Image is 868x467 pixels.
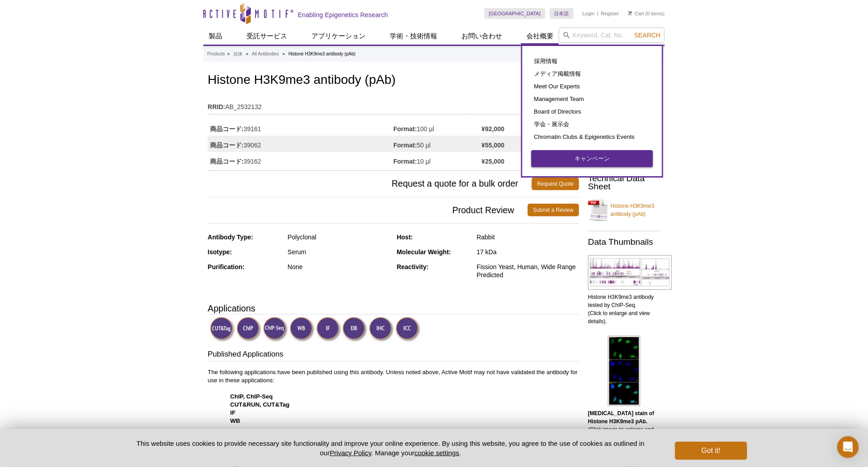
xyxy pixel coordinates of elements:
[531,55,653,68] a: 採用情報
[298,11,388,19] h2: Enabling Epigenetics Research
[393,119,482,136] td: 100 µl
[288,248,390,256] div: Serum
[559,27,665,43] input: Keyword, Cat. No.
[397,233,413,241] strong: Host:
[210,157,244,165] strong: 商品コード:
[384,27,443,45] a: 学術・技術情報
[482,125,505,133] strong: ¥92,000
[208,73,579,88] h1: Histone H3K9me3 antibody (pAb)
[369,317,394,342] img: Immunohistochemistry Validated
[588,409,660,442] p: (Click image to enlarge and see details.)
[208,178,532,190] span: Request a quote for a bulk order
[208,97,579,112] td: AB_2532132
[531,68,653,80] a: メディア掲載情報
[283,51,285,56] li: »
[393,125,417,133] strong: Format:
[477,263,579,279] div: Fission Yeast, Human, Wide Range Predicted
[415,449,459,457] button: cookie settings
[608,336,640,406] img: Histone H3K9me3 antibody (pAb) tested by immunofluorescence.
[288,233,390,241] div: Polyclonal
[397,248,451,256] strong: Molecular Weight:
[241,27,292,45] a: 受託サービス
[288,51,356,56] li: Histone H3K9me3 antibody (pAb)
[227,51,230,56] li: »
[635,32,661,39] span: Search
[208,302,579,315] h3: Applications
[290,317,315,342] img: Western Blot Validated
[208,204,528,216] span: Product Review
[588,255,672,290] img: Histone H3K9me3 antibody tested by ChIP-Seq.
[393,157,417,165] strong: Format:
[588,410,654,425] b: [MEDICAL_DATA] stain of Histone H3K9me3 pAb.
[456,27,507,45] a: お問い合わせ
[230,393,273,400] strong: ChIP, ChIP-Seq
[306,27,371,45] a: アプリケーション
[588,238,660,246] h2: Data Thumbnails
[233,50,242,58] a: 抗体
[531,150,653,167] a: キャンペーン
[393,136,482,152] td: 50 µl
[482,157,505,165] strong: ¥25,000
[393,141,417,149] strong: Format:
[208,248,232,256] strong: Isotype:
[601,10,619,17] a: Register
[628,11,632,15] img: Your Cart
[837,436,859,458] div: Open Intercom Messenger
[628,10,644,17] a: Cart
[208,136,393,152] td: 39062
[482,141,505,149] strong: ¥55,000
[330,449,371,457] a: Privacy Policy
[521,27,559,45] a: 会社概要
[263,317,288,342] img: ChIP-Seq Validated
[477,233,579,241] div: Rabbit
[208,152,393,168] td: 39162
[230,401,290,408] strong: CUT&RUN, CUT&Tag
[208,119,393,136] td: 39161
[632,31,663,39] button: Search
[230,417,240,424] strong: WB
[203,27,228,45] a: 製品
[252,50,279,58] a: All Antibodies
[588,197,660,224] a: Histone H3K9me3 antibody (pAb)
[121,439,660,458] p: This website uses cookies to provide necessary site functionality and improve your online experie...
[207,50,225,58] a: Products
[583,10,595,17] a: Login
[208,349,579,362] h3: Published Applications
[588,293,660,325] p: Histone H3K9me3 antibody tested by ChIP-Seq. (Click to enlarge and view details).
[230,409,236,416] strong: IF
[210,317,235,342] img: CUT&Tag Validated
[237,317,261,342] img: ChIP Validated
[208,233,253,241] strong: Antibody Type:
[316,317,341,342] img: Immunofluorescence Validated
[484,8,545,19] a: [GEOGRAPHIC_DATA]
[396,317,420,342] img: Immunocytochemistry Validated
[343,317,367,342] img: Dot Blot Validated
[532,178,579,190] a: Request Quote
[531,93,653,105] a: Management Team
[528,204,579,216] a: Submit a Review
[597,8,598,19] li: |
[531,131,653,143] a: Chromatin Clubs & Epigenetics Events
[675,442,747,460] button: Got it!
[210,125,244,133] strong: 商品コード:
[477,248,579,256] div: 17 kDa
[246,51,249,56] li: »
[531,118,653,131] a: 学会・展示会
[288,263,390,271] div: None
[531,105,653,118] a: Board of Directors
[208,263,245,270] strong: Purification:
[628,8,665,19] li: (0 items)
[210,141,244,149] strong: 商品コード:
[550,8,574,19] a: 日本語
[393,152,482,168] td: 10 µl
[588,174,660,191] h2: Technical Data Sheet
[208,368,579,449] p: The following applications have been published using this antibody. Unless noted above, Active Mo...
[208,103,225,111] strong: RRID:
[397,263,429,270] strong: Reactivity:
[531,80,653,93] a: Meet Our Experts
